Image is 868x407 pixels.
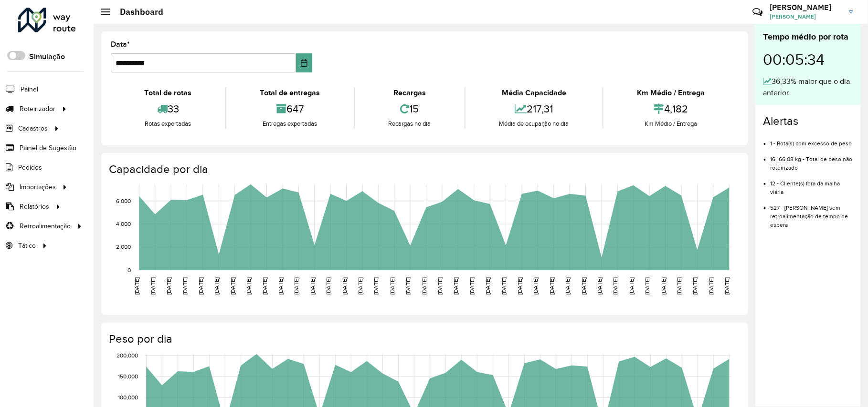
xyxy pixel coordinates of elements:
[771,196,853,229] li: 527 - [PERSON_NAME] sem retroalimentação de tempo de espera
[724,277,730,295] text: [DATE]
[113,87,223,99] div: Total de rotas
[20,104,55,114] span: Roteirizador
[18,163,42,173] span: Pedidos
[763,31,853,43] div: Tempo médio por rota
[109,163,739,176] h4: Capacidade por dia
[606,119,736,129] div: Km Médio / Entrega
[245,277,252,295] text: [DATE]
[20,182,56,192] span: Importações
[118,395,138,401] text: 100,000
[113,99,223,119] div: 33
[182,277,188,295] text: [DATE]
[468,87,600,99] div: Média Capacidade
[660,277,667,295] text: [DATE]
[692,277,699,295] text: [DATE]
[405,277,411,295] text: [DATE]
[296,53,312,72] button: Choose Date
[110,7,163,17] h2: Dashboard
[277,277,284,295] text: [DATE]
[565,277,571,295] text: [DATE]
[116,352,138,358] text: 200,000
[21,84,38,94] span: Painel
[109,332,739,346] h4: Peso por dia
[357,277,363,295] text: [DATE]
[468,119,600,129] div: Média de ocupação no dia
[229,99,351,119] div: 647
[150,277,156,295] text: [DATE]
[469,277,475,295] text: [DATE]
[549,277,555,295] text: [DATE]
[262,277,268,295] text: [DATE]
[421,277,427,295] text: [DATE]
[230,277,236,295] text: [DATE]
[116,198,131,204] text: 6,000
[613,277,619,295] text: [DATE]
[357,119,462,129] div: Recargas no dia
[676,277,682,295] text: [DATE]
[325,277,331,295] text: [DATE]
[18,241,36,251] span: Tático
[229,119,351,129] div: Entregas exportadas
[645,277,651,295] text: [DATE]
[213,277,220,295] text: [DATE]
[113,119,223,129] div: Rotas exportadas
[118,374,138,380] text: 150,000
[20,202,49,212] span: Relatórios
[166,277,172,295] text: [DATE]
[389,277,395,295] text: [DATE]
[485,277,491,295] text: [DATE]
[628,277,635,295] text: [DATE]
[533,277,539,295] text: [DATE]
[771,148,853,172] li: 16.166,08 kg - Total de peso não roteirizado
[606,87,736,99] div: Km Médio / Entrega
[763,43,853,76] div: 00:05:34
[763,76,853,99] div: 36,33% maior que o dia anterior
[606,99,736,119] div: 4,182
[127,267,131,273] text: 0
[763,114,853,128] h4: Alertas
[437,277,443,295] text: [DATE]
[771,172,853,196] li: 12 - Cliente(s) fora da malha viária
[29,51,65,62] label: Simulação
[596,277,603,295] text: [DATE]
[771,132,853,148] li: 1 - Rota(s) com excesso de peso
[517,277,523,295] text: [DATE]
[581,277,587,295] text: [DATE]
[373,277,380,295] text: [DATE]
[468,99,600,119] div: 217,31
[309,277,316,295] text: [DATE]
[20,221,71,231] span: Retroalimentação
[116,244,131,250] text: 2,000
[293,277,299,295] text: [DATE]
[770,12,842,21] span: [PERSON_NAME]
[453,277,459,295] text: [DATE]
[116,221,131,227] text: 4,000
[20,143,76,153] span: Painel de Sugestão
[357,99,462,119] div: 15
[501,277,507,295] text: [DATE]
[198,277,204,295] text: [DATE]
[341,277,348,295] text: [DATE]
[229,87,351,99] div: Total de entregas
[770,3,842,12] h3: [PERSON_NAME]
[134,277,140,295] text: [DATE]
[18,123,48,133] span: Cadastros
[357,87,462,99] div: Recargas
[708,277,714,295] text: [DATE]
[747,2,768,22] a: Contato Rápido
[111,39,130,50] label: Data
